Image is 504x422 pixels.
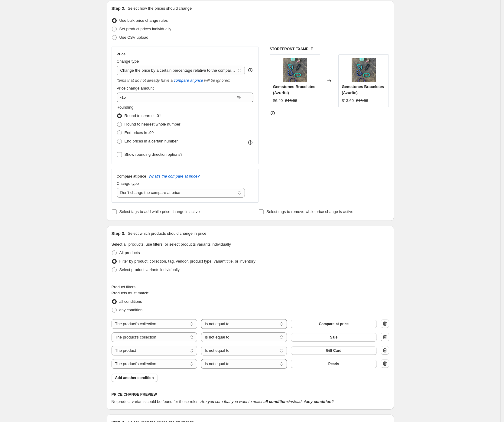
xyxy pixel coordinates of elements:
strike: $16.00 [356,98,368,104]
div: $6.40 [273,98,283,104]
input: -20 [117,93,236,102]
strike: $16.00 [285,98,297,104]
span: all conditions [119,299,142,304]
span: Compare-at price [319,322,349,326]
span: Change type [117,181,139,186]
span: Change type [117,59,139,64]
img: IMG_9482_80x.heic [283,58,307,82]
div: help [247,67,253,73]
div: $13.60 [342,98,354,104]
span: Set product prices individually [119,27,171,31]
span: Round to nearest whole number [125,122,180,126]
span: Products must match: [112,291,150,295]
button: What's the compare at price? [149,174,200,178]
span: End prices in a certain number [125,139,178,143]
button: Sale [291,333,377,342]
h6: STOREFRONT EXAMPLE [270,47,389,51]
span: End prices in .99 [125,130,154,135]
i: Are you sure that you want to match instead of ? [200,399,333,404]
span: Pearls [328,361,339,366]
h6: PRICE CHANGE PREVIEW [112,392,389,397]
span: Gemstones Braceletes (Azurite) [342,84,384,95]
span: Add another condition [115,375,154,380]
span: Use bulk price change rules [119,18,168,23]
span: Rounding [117,105,134,110]
h3: Compare at price [117,174,146,179]
button: Gift Card [291,346,377,355]
h2: Step 3. [112,231,125,237]
span: Select product variants individually [119,267,180,272]
span: Select all products, use filters, or select products variants individually [112,242,231,247]
p: Select how the prices should change [128,5,192,11]
button: Pearls [291,360,377,368]
button: compare at price [174,78,203,83]
span: Gemstones Braceletes (Azurite) [273,84,315,95]
button: Compare-at price [291,320,377,328]
h3: Price [117,52,125,57]
span: % [237,95,241,100]
span: No product variants could be found for those rules. [112,399,200,404]
span: Select tags to add while price change is active [119,209,200,214]
span: Price change amount [117,86,154,90]
span: Filter by product, collection, tag, vendor, product type, variant title, or inventory [119,259,255,263]
button: Add another condition [112,374,158,382]
p: Select which products should change in price [128,231,206,237]
h2: Step 2. [112,5,125,11]
span: Show rounding direction options? [125,152,183,157]
span: Use CSV upload [119,35,148,40]
i: will be ignored. [204,78,230,83]
b: any condition [306,399,332,404]
span: Round to nearest .01 [125,113,161,118]
div: Product filters [112,284,389,290]
span: Sale [330,335,337,340]
i: Items that do not already have a [117,78,173,83]
span: Gift Card [326,348,341,353]
img: IMG_9482_80x.heic [352,58,376,82]
span: any condition [119,308,143,312]
b: all conditions [263,399,289,404]
span: All products [119,250,140,255]
span: Select tags to remove while price change is active [266,209,353,214]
